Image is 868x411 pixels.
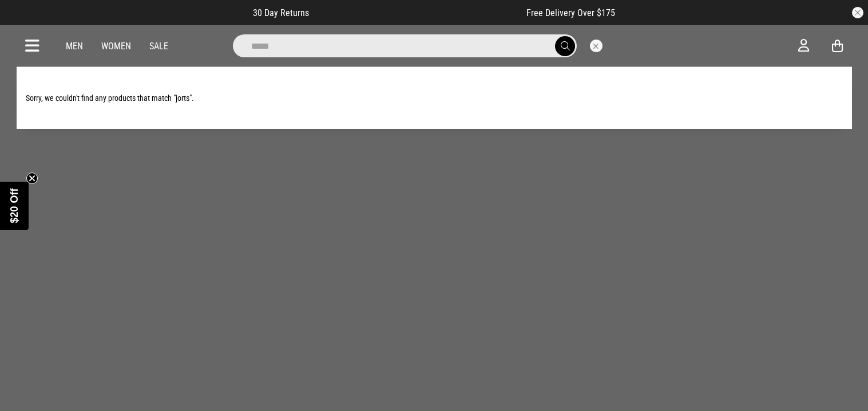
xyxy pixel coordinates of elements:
a: Men [66,41,83,52]
p: Sorry, we couldn't find any products that match "jorts". [26,93,843,103]
button: Close teaser [26,173,38,184]
a: Sale [149,41,168,52]
span: $20 Off [9,188,20,223]
button: Close search [590,40,603,52]
button: Open LiveChat chat widget [9,5,43,39]
span: Free Delivery Over $175 [526,7,615,18]
a: Women [101,41,131,52]
iframe: Customer reviews powered by Trustpilot [332,7,504,18]
span: 30 Day Returns [253,7,309,18]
